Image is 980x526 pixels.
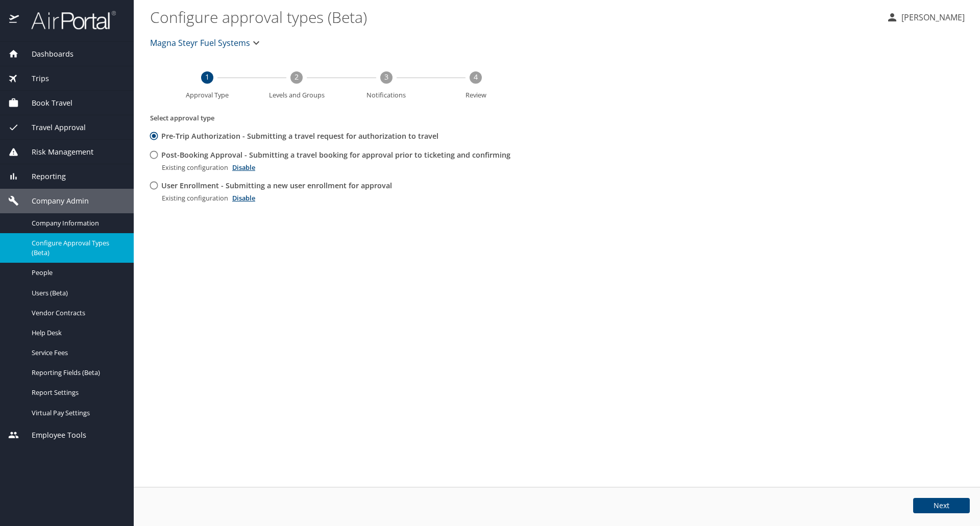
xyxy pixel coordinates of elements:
[150,1,878,33] h1: Configure approval types (Beta)
[295,72,299,82] text: 2
[146,33,266,53] button: Magna Steyr Fuel Systems
[256,92,338,98] span: Levels and Groups
[20,10,116,30] img: airportal-logo.png
[162,164,519,171] div: Existing configuration
[150,113,214,122] label: Select approval type
[19,430,86,441] span: Employee Tools
[150,127,519,207] div: Approval Types
[32,308,121,318] span: Vendor Contracts
[32,268,121,278] span: People
[9,10,20,30] img: icon-airportal.png
[32,348,121,358] span: Service Fees
[32,408,121,418] span: Virtual Pay Settings
[19,97,72,109] span: Book Travel
[435,92,517,98] span: Review
[32,238,121,258] span: Configure Approval Types (Beta)
[150,36,250,50] span: Magna Steyr Fuel Systems
[19,146,93,158] span: Risk Management
[19,48,73,60] span: Dashboards
[162,195,519,202] div: Existing configuration
[19,171,66,182] span: Reporting
[32,218,121,228] span: Company Information
[384,72,388,82] text: 3
[346,92,427,98] span: Notifications
[913,498,970,513] button: Next
[19,122,86,133] span: Travel Approval
[32,288,121,298] span: Users (Beta)
[19,73,49,84] span: Trips
[474,72,478,82] text: 4
[32,328,121,338] span: Help Desk
[898,11,965,23] p: [PERSON_NAME]
[166,92,248,98] span: Approval Type
[19,195,89,207] span: Company Admin
[205,72,209,82] text: 1
[934,502,949,509] span: Next
[32,368,121,378] span: Reporting Fields (Beta)
[232,163,255,172] a: Disable
[161,180,392,191] span: User Enrollment - Submitting a new user enrollment for approval
[232,193,255,203] a: Disable
[32,388,121,397] span: Report Settings
[882,8,969,27] button: [PERSON_NAME]
[161,149,510,161] span: Post-Booking Approval - Submitting a travel booking for approval prior to ticketing and confirming
[161,131,438,142] span: Pre-Trip Authorization - Submitting a travel request for authorization to travel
